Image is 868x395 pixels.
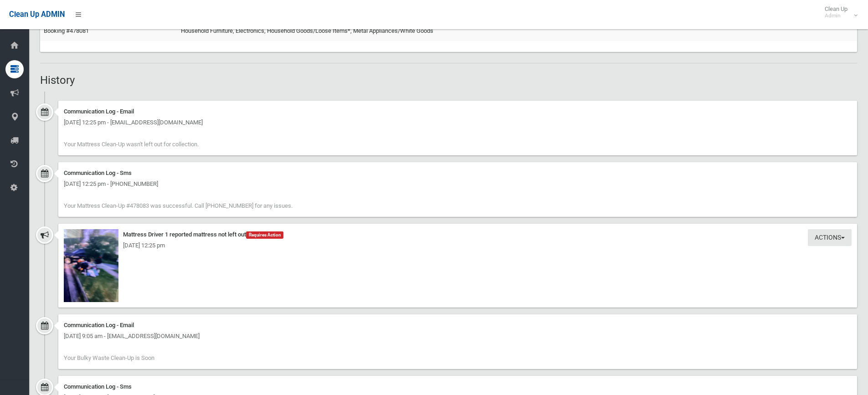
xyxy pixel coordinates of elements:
[246,231,283,239] span: Requires Action
[64,331,852,342] div: [DATE] 9:05 am - [EMAIL_ADDRESS][DOMAIN_NAME]
[64,381,852,392] div: Communication Log - Sms
[825,12,847,19] small: Admin
[64,229,852,240] div: Mattress Driver 1 reported mattress not left out
[64,240,852,251] div: [DATE] 12:25 pm
[177,21,857,41] td: Household Furniture, Electronics, Household Goods/Loose Items*, Metal Appliances/White Goods
[820,5,857,19] span: Clean Up
[64,117,852,128] div: [DATE] 12:25 pm - [EMAIL_ADDRESS][DOMAIN_NAME]
[9,10,65,19] span: Clean Up ADMIN
[64,168,852,179] div: Communication Log - Sms
[64,202,293,209] span: Your Mattress Clean-Up #478083 was successful. Call [PHONE_NUMBER] for any issues.
[808,229,852,246] button: Actions
[64,320,852,331] div: Communication Log - Email
[64,179,852,190] div: [DATE] 12:25 pm - [PHONE_NUMBER]
[64,229,118,302] img: image.jpg
[64,141,199,148] span: Your Mattress Clean-Up wasn't left out for collection.
[64,354,154,361] span: Your Bulky Waste Clean-Up is Soon
[44,27,89,34] a: Booking #478081
[40,74,857,86] h2: History
[64,106,852,117] div: Communication Log - Email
